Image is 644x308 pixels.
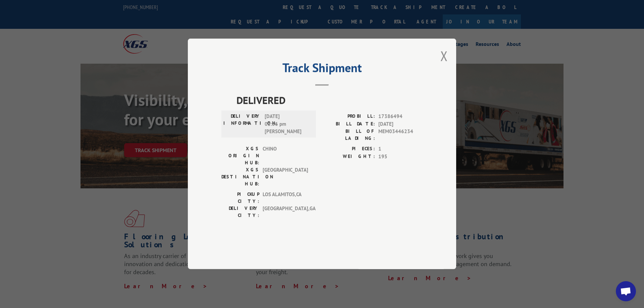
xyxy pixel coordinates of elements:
button: Close modal [440,47,448,65]
span: MEM03446234 [378,128,423,142]
span: LOS ALAMITOS , CA [263,191,308,205]
span: CHINO [263,145,308,167]
h2: Track Shipment [221,63,423,76]
label: PROBILL: [322,113,375,121]
span: 195 [378,153,423,161]
div: Open chat [616,281,636,301]
label: DELIVERY CITY: [221,205,259,219]
span: [DATE] 02:36 pm [PERSON_NAME] [265,113,310,136]
label: BILL OF LADING: [322,128,375,142]
label: XGS ORIGIN HUB: [221,145,259,167]
label: PICKUP CITY: [221,191,259,205]
label: DELIVERY INFORMATION: [223,113,261,136]
label: XGS DESTINATION HUB: [221,167,259,188]
label: PIECES: [322,145,375,153]
label: BILL DATE: [322,120,375,128]
label: WEIGHT: [322,153,375,161]
span: 17386494 [378,113,423,121]
span: DELIVERED [236,93,423,108]
span: [DATE] [378,120,423,128]
span: 1 [378,145,423,153]
span: [GEOGRAPHIC_DATA] , GA [263,205,308,219]
span: [GEOGRAPHIC_DATA] [263,167,308,188]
